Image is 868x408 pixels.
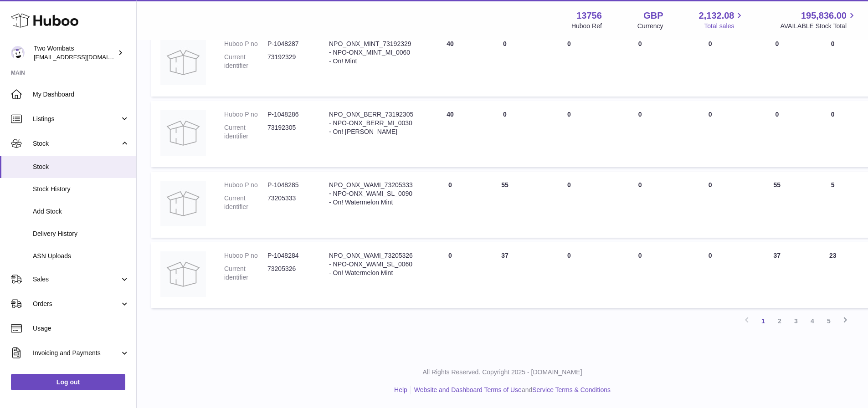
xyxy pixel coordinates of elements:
td: 40 [423,31,478,97]
span: [EMAIL_ADDRESS][DOMAIN_NAME] [34,53,134,61]
span: My Dashboard [33,90,129,99]
dd: P-1048284 [267,251,311,260]
span: Add Stock [33,207,129,216]
td: 0 [746,31,808,97]
img: product image [160,40,206,85]
span: Delivery History [33,229,129,238]
td: 40 [423,101,478,167]
li: and [411,386,611,394]
td: 0 [423,242,478,308]
td: 0 [606,242,674,308]
dd: 73205326 [267,265,311,282]
div: NPO_ONX_WAMI_73205333 - NPO-ONX_WAMI_SL_0090 - On! Watermelon Mint [329,181,414,207]
dt: Current identifier [224,53,267,70]
a: 4 [804,313,821,329]
td: 0 [532,172,606,238]
td: 0 [532,242,606,308]
span: 0 [709,181,712,189]
span: 195,836.00 [801,10,847,22]
span: 0 [709,111,712,118]
td: 0 [423,172,478,238]
span: Stock [33,163,129,171]
td: 37 [478,242,532,308]
dd: 73205333 [267,194,311,211]
td: 55 [478,172,532,238]
span: Usage [33,324,129,333]
img: cormac@twowombats.com [11,46,25,60]
span: Stock [33,139,120,148]
td: 0 [606,31,674,97]
dt: Huboo P no [224,181,267,189]
td: 0 [478,31,532,97]
td: 0 [808,101,858,167]
a: 2 [771,313,788,329]
span: ASN Uploads [33,252,129,260]
div: Currency [637,22,663,31]
a: 2,132.08 Total sales [699,10,745,31]
dt: Current identifier [224,194,267,211]
strong: 13756 [576,10,602,22]
dd: P-1048285 [267,181,311,189]
dt: Huboo P no [224,40,267,48]
td: 55 [746,172,808,238]
span: 0 [709,252,712,259]
span: Listings [33,115,120,123]
dt: Current identifier [224,123,267,141]
dd: 73192305 [267,123,311,141]
td: 0 [606,172,674,238]
td: 5 [808,172,858,238]
td: 0 [532,31,606,97]
strong: GBP [643,10,663,22]
dt: Current identifier [224,265,267,282]
dd: P-1048287 [267,40,311,48]
div: NPO_ONX_BERR_73192305 - NPO-ONX_BERR_MI_0030 - On! [PERSON_NAME] [329,110,414,136]
a: Service Terms & Conditions [532,386,611,393]
p: All Rights Reserved. Copyright 2025 - [DOMAIN_NAME] [144,368,861,377]
div: NPO_ONX_WAMI_73205326 - NPO-ONX_WAMI_SL_0060 - On! Watermelon Mint [329,251,414,277]
a: Log out [11,374,125,390]
div: Two Wombats [34,44,116,61]
td: 23 [808,242,858,308]
span: Orders [33,300,120,308]
td: 0 [478,101,532,167]
td: 0 [746,101,808,167]
span: 0 [709,40,712,47]
span: Sales [33,275,120,284]
a: 5 [821,313,837,329]
a: 195,836.00 AVAILABLE Stock Total [780,10,857,31]
a: Website and Dashboard Terms of Use [414,386,522,393]
td: 37 [746,242,808,308]
img: product image [160,181,206,226]
span: AVAILABLE Stock Total [780,22,857,31]
a: 3 [788,313,804,329]
td: 0 [532,101,606,167]
span: Total sales [704,22,745,31]
a: Help [394,386,407,393]
td: 0 [808,31,858,97]
td: 0 [606,101,674,167]
img: product image [160,251,206,297]
dt: Huboo P no [224,251,267,260]
span: Invoicing and Payments [33,349,120,357]
dd: P-1048286 [267,110,311,119]
dd: 73192329 [267,53,311,70]
a: 1 [755,313,771,329]
img: product image [160,110,206,156]
div: NPO_ONX_MINT_73192329 - NPO-ONX_MINT_MI_0060 - On! Mint [329,40,414,66]
span: Stock History [33,185,129,194]
div: Huboo Ref [571,22,602,31]
dt: Huboo P no [224,110,267,119]
span: 2,132.08 [699,10,734,22]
